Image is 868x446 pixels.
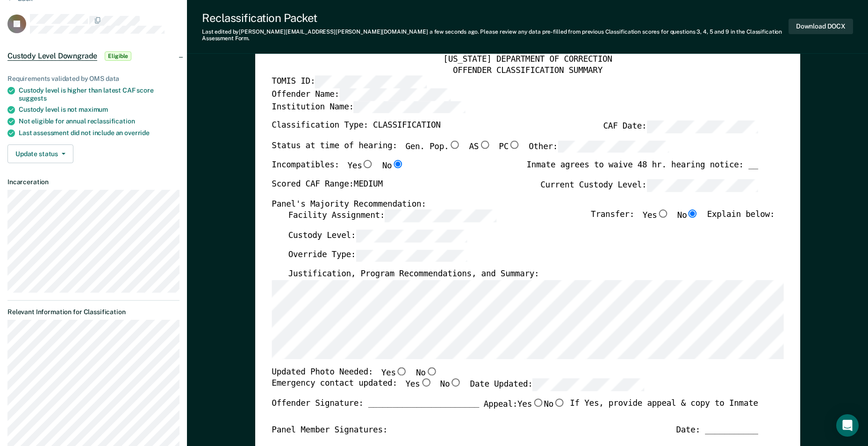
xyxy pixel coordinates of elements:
[356,230,467,242] input: Custody Level:
[272,398,758,424] div: Offender Signature: _______________________ If Yes, provide appeal & copy to Inmate
[19,117,179,125] div: Not eligible for annual
[87,117,135,125] span: reclassification
[202,11,789,25] div: Reclassification Packet
[19,129,179,137] div: Last assessment did not include an
[288,269,539,280] label: Justification, Program Recommendations, and Summary:
[540,179,758,192] label: Current Custody Level:
[381,367,407,379] label: Yes
[430,29,478,35] span: a few seconds ago
[836,414,859,437] div: Open Intercom Messenger
[315,76,426,88] input: TOMIS ID:
[347,160,373,172] label: Yes
[420,379,432,387] input: Yes
[529,140,669,153] label: Other:
[591,209,775,229] div: Transfer: Explain below:
[553,398,566,407] input: No
[405,140,460,153] label: Gen. Pop.
[392,160,404,168] input: No
[288,209,496,222] label: Facility Assignment:
[7,308,179,316] dt: Relevant Information for Classification
[272,160,404,179] div: Incompatibles:
[19,94,47,102] span: suggests
[79,106,108,113] span: maximum
[272,179,382,192] label: Scored CAF Range: MEDIUM
[7,51,97,61] span: Custody Level Downgrade
[7,144,73,163] button: Update status
[440,379,461,391] label: No
[288,230,467,242] label: Custody Level:
[677,209,699,222] label: No
[532,379,644,391] input: Date Updated:
[509,140,521,149] input: PC
[416,367,438,379] label: No
[425,367,438,375] input: No
[687,209,699,218] input: No
[450,379,462,387] input: No
[657,209,669,218] input: Yes
[395,367,408,375] input: Yes
[789,19,853,34] button: Download DOCX
[544,398,565,410] label: No
[449,140,461,149] input: Gen. Pop.
[646,121,758,133] input: CAF Date:
[105,51,131,61] span: Eligible
[483,398,565,417] label: Appeal:
[405,379,431,391] label: Yes
[470,379,644,391] label: Date Updated:
[272,65,783,76] div: OFFENDER CLASSIFICATION SUMMARY
[526,160,758,179] div: Inmate agrees to waive 48 hr. hearing notice: __
[272,88,451,101] label: Offender Name:
[7,178,179,186] dt: Incarceration
[272,379,644,398] div: Emergency contact updated:
[19,86,179,102] div: Custody level is higher than latest CAF score
[272,76,426,88] label: TOMIS ID:
[499,140,520,153] label: PC
[272,121,440,133] label: Classification Type: CLASSIFICATION
[382,160,403,172] label: No
[469,140,490,153] label: AS
[272,101,465,113] label: Institution Name:
[532,398,544,407] input: Yes
[362,160,374,168] input: Yes
[272,54,783,65] div: [US_STATE] DEPARTMENT OF CORRECTION
[124,129,150,137] span: override
[479,140,491,149] input: AS
[272,199,758,209] div: Panel's Majority Recommendation:
[19,106,179,114] div: Custody level is not
[558,140,669,153] input: Other:
[7,75,179,83] div: Requirements validated by OMS data
[288,249,467,262] label: Override Type:
[272,140,669,160] div: Status at time of hearing:
[272,424,387,435] div: Panel Member Signatures:
[642,209,668,222] label: Yes
[356,249,467,262] input: Override Type:
[646,179,758,192] input: Current Custody Level:
[517,398,544,410] label: Yes
[339,88,451,101] input: Offender Name:
[354,101,465,113] input: Institution Name:
[603,121,758,133] label: CAF Date:
[202,29,789,42] div: Last edited by [PERSON_NAME][EMAIL_ADDRESS][PERSON_NAME][DOMAIN_NAME] . Please review any data pr...
[385,209,496,222] input: Facility Assignment:
[676,424,758,435] div: Date: ___________
[272,367,438,379] div: Updated Photo Needed:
